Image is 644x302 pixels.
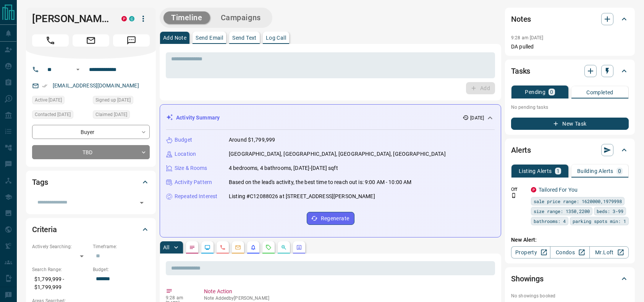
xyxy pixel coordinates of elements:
div: Thu Sep 01 2016 [93,96,150,107]
span: sale price range: 1620000,1979998 [534,197,622,205]
h1: [PERSON_NAME] [32,13,110,25]
span: Signed up [DATE] [95,96,131,104]
div: Buyer [32,125,150,139]
div: Notes [511,10,629,28]
a: Tailored For You [539,187,578,193]
a: Mr.Loft [589,246,629,258]
p: Building Alerts [577,168,613,174]
svg: Agent Actions [296,244,302,250]
a: [EMAIL_ADDRESS][DOMAIN_NAME] [53,82,139,89]
div: Showings [511,270,629,288]
span: Contacted [DATE] [35,111,71,118]
p: Pending [525,89,545,95]
p: New Alert: [511,236,629,244]
div: Activity Summary[DATE] [166,111,495,125]
svg: Listing Alerts [250,244,256,250]
p: Around $1,799,999 [229,136,275,144]
p: Add Note [163,35,186,40]
p: Activity Pattern [175,178,212,186]
p: No showings booked [511,292,629,299]
div: condos.ca [129,16,134,21]
p: Completed [586,90,613,95]
p: 1 [557,168,560,174]
p: Activity Summary [176,114,220,122]
p: Off [511,186,526,193]
h2: Tasks [511,65,530,77]
p: 9:28 am [166,295,193,300]
p: 0 [550,89,553,95]
svg: Emails [235,244,241,250]
button: Campaigns [213,11,269,24]
div: Criteria [32,220,150,239]
svg: Push Notification Only [511,193,516,198]
div: Sun Aug 10 2025 [32,110,89,121]
p: Budget: [93,266,150,273]
p: Actively Searching: [32,243,89,250]
svg: Email Verified [42,83,47,89]
h2: Alerts [511,144,531,156]
span: Message [113,34,150,47]
svg: Notes [189,244,195,250]
p: Based on the lead's activity, the best time to reach out is: 9:00 AM - 10:00 AM [229,178,411,186]
span: Email [73,34,109,47]
div: Sun Aug 10 2025 [93,110,150,121]
div: property.ca [121,16,127,21]
p: Budget [175,136,192,144]
p: Listing Alerts [519,168,552,174]
p: 4 bedrooms, 4 bathrooms, [DATE]-[DATE] sqft [229,164,338,172]
p: Note Action [204,287,492,296]
p: All [163,245,169,250]
button: Open [136,197,147,208]
p: Size & Rooms [175,164,207,172]
p: 9:28 am [DATE] [511,35,544,40]
div: TBD [32,145,150,159]
div: Tags [32,173,150,191]
svg: Requests [265,244,272,250]
p: DA pulled [511,43,629,51]
span: size range: 1350,2200 [534,207,590,215]
svg: Lead Browsing Activity [204,244,210,250]
h2: Showings [511,273,544,285]
div: Sun Aug 10 2025 [32,96,89,107]
div: property.ca [531,187,536,192]
p: Listing #C12088026 at [STREET_ADDRESS][PERSON_NAME] [229,192,375,200]
p: Send Email [196,35,223,40]
p: Timeframe: [93,243,150,250]
a: Condos [550,246,589,258]
p: No pending tasks [511,102,629,113]
p: $1,799,999 - $1,799,999 [32,273,89,294]
button: Timeline [163,11,210,24]
svg: Opportunities [281,244,287,250]
p: Note Added by [PERSON_NAME] [204,296,492,301]
div: Alerts [511,141,629,159]
p: Send Text [232,35,257,40]
svg: Calls [220,244,226,250]
span: parking spots min: 1 [573,217,626,225]
p: Repeated Interest [175,192,217,200]
p: [GEOGRAPHIC_DATA], [GEOGRAPHIC_DATA], [GEOGRAPHIC_DATA], [GEOGRAPHIC_DATA] [229,150,446,158]
h2: Notes [511,13,531,25]
h2: Criteria [32,223,57,236]
button: Open [73,65,83,74]
h2: Tags [32,176,48,188]
span: beds: 3-99 [597,207,623,215]
button: New Task [511,118,629,130]
span: bathrooms: 4 [534,217,566,225]
p: Location [175,150,196,158]
p: 0 [618,168,621,174]
span: Call [32,34,69,47]
p: Search Range: [32,266,89,273]
a: Property [511,246,550,258]
span: Claimed [DATE] [95,111,127,118]
p: Log Call [266,35,286,40]
p: [DATE] [470,115,484,121]
span: Active [DATE] [35,96,62,104]
div: Tasks [511,62,629,80]
button: Regenerate [307,212,354,225]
